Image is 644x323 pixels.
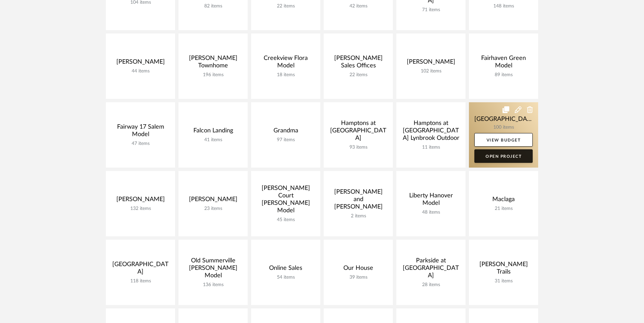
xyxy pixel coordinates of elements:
div: Parkside at [GEOGRAPHIC_DATA] [402,257,460,282]
div: 28 items [402,282,460,288]
div: 148 items [474,3,533,9]
div: [PERSON_NAME] [111,196,170,206]
div: 48 items [402,210,460,215]
div: 102 items [402,68,460,74]
div: 22 items [329,72,387,78]
div: Hamptons at [GEOGRAPHIC_DATA] Lynbrook Outdoor [402,120,460,145]
div: 136 items [184,282,242,288]
div: [PERSON_NAME] [184,196,242,206]
div: Our House [329,264,387,275]
a: Open Project [474,149,533,163]
div: Grandma [257,127,315,137]
div: 2 items [329,213,387,219]
div: Falcon Landing [184,127,242,137]
div: Fairway 17 Salem Model [111,123,170,141]
div: 44 items [111,68,170,74]
div: 39 items [329,275,387,280]
div: Old Summerville [PERSON_NAME] Model [184,257,242,282]
div: 31 items [474,278,533,284]
div: 93 items [329,145,387,150]
div: 23 items [184,206,242,212]
div: 71 items [402,7,460,13]
div: 47 items [111,141,170,147]
div: [PERSON_NAME] Trails [474,261,533,278]
div: [PERSON_NAME] [402,58,460,68]
div: [GEOGRAPHIC_DATA] [111,261,170,278]
div: 42 items [329,3,387,9]
div: [PERSON_NAME] Sales Offices [329,55,387,72]
div: 196 items [184,72,242,78]
div: [PERSON_NAME] Townhome [184,55,242,72]
div: Creekview Flora Model [257,55,315,72]
div: 82 items [184,3,242,9]
div: Maclaga [474,196,533,206]
div: 21 items [474,206,533,212]
div: Fairhaven Green Model [474,55,533,72]
div: 132 items [111,206,170,212]
div: 11 items [402,145,460,150]
a: View Budget [474,133,533,147]
div: Online Sales [257,264,315,275]
div: 97 items [257,137,315,143]
div: Hamptons at [GEOGRAPHIC_DATA] [329,120,387,145]
div: [PERSON_NAME] [111,58,170,68]
div: 54 items [257,275,315,280]
div: 41 items [184,137,242,143]
div: 89 items [474,72,533,78]
div: 118 items [111,278,170,284]
div: 45 items [257,217,315,223]
div: [PERSON_NAME] and [PERSON_NAME] [329,188,387,213]
div: 22 items [257,3,315,9]
div: Liberty Hanover Model [402,192,460,210]
div: 18 items [257,72,315,78]
div: [PERSON_NAME] Court [PERSON_NAME] Model [257,185,315,217]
